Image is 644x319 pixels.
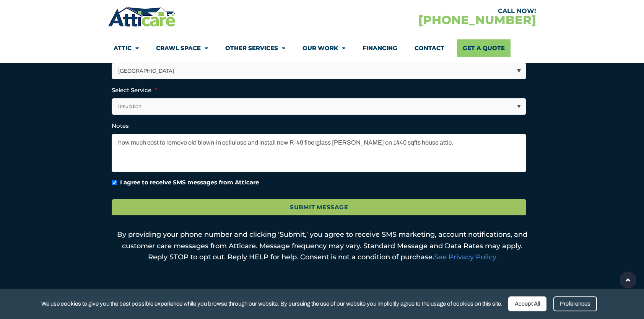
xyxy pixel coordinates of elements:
[322,8,536,14] div: CALL NOW!
[156,39,208,57] a: Crawl Space
[112,122,129,130] label: Notes
[112,229,532,263] p: By providing your phone number and clicking ‘Submit,’ you agree to receive SMS marketing, account...
[114,39,139,57] a: Attic
[457,39,511,57] a: Get A Quote
[41,299,503,309] span: We use cookies to give you the best possible experience while you browse through our website. By ...
[112,199,526,216] input: Submit Message
[114,39,530,57] nav: Menu
[553,296,597,311] div: Preferences
[112,86,157,94] label: Select Service
[434,253,496,261] a: See Privacy Policy
[415,39,444,57] a: Contact
[225,39,285,57] a: Other Services
[363,39,397,57] a: Financing
[120,178,259,187] label: I agree to receive SMS messages from Atticare
[508,296,546,311] div: Accept All
[302,39,345,57] a: Our Work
